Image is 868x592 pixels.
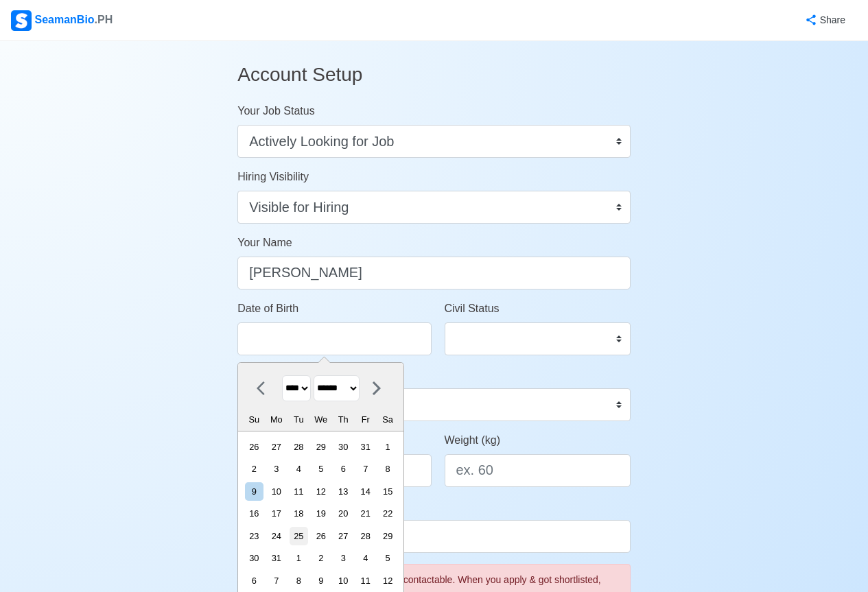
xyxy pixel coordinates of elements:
[445,434,501,446] span: Weight (kg)
[356,571,375,590] div: Choose Friday, September 11th, 1981
[312,438,330,456] div: Choose Wednesday, July 29th, 1981
[245,504,263,523] div: Choose Sunday, August 16th, 1981
[290,504,308,523] div: Choose Tuesday, August 18th, 1981
[237,300,298,317] label: Date of Birth
[312,482,330,501] div: Choose Wednesday, August 12th, 1981
[334,438,353,456] div: Choose Thursday, July 30th, 1981
[379,504,397,523] div: Choose Saturday, August 22nd, 1981
[445,300,500,317] label: Civil Status
[334,571,353,590] div: Choose Thursday, September 10th, 1981
[379,482,397,501] div: Choose Saturday, August 15th, 1981
[379,460,397,478] div: Choose Saturday, August 8th, 1981
[290,527,308,545] div: Choose Tuesday, August 25th, 1981
[245,410,263,429] div: Su
[245,460,263,478] div: Choose Sunday, August 2nd, 1981
[445,454,631,487] input: ex. 60
[243,436,399,591] div: month 1981-08
[379,571,397,590] div: Choose Saturday, September 12th, 1981
[312,504,330,523] div: Choose Wednesday, August 19th, 1981
[312,460,330,478] div: Choose Wednesday, August 5th, 1981
[237,52,631,97] h3: Account Setup
[356,410,375,429] div: Fr
[312,527,330,545] div: Choose Wednesday, August 26th, 1981
[267,460,285,478] div: Choose Monday, August 3rd, 1981
[356,482,375,501] div: Choose Friday, August 14th, 1981
[290,410,308,429] div: Tu
[267,571,285,590] div: Choose Monday, September 7th, 1981
[267,410,285,429] div: Mo
[245,527,263,545] div: Choose Sunday, August 23rd, 1981
[245,549,263,567] div: Choose Sunday, August 30th, 1981
[237,520,631,553] input: ex. +63 912 345 6789
[379,549,397,567] div: Choose Saturday, September 5th, 1981
[237,103,314,119] label: Your Job Status
[290,460,308,478] div: Choose Tuesday, August 4th, 1981
[334,504,353,523] div: Choose Thursday, August 20th, 1981
[356,549,375,567] div: Choose Friday, September 4th, 1981
[334,527,353,545] div: Choose Thursday, August 27th, 1981
[267,438,285,456] div: Choose Monday, July 27th, 1981
[237,171,309,182] span: Hiring Visibility
[290,549,308,567] div: Choose Tuesday, September 1st, 1981
[267,549,285,567] div: Choose Monday, August 31st, 1981
[379,527,397,545] div: Choose Saturday, August 29th, 1981
[267,504,285,523] div: Choose Monday, August 17th, 1981
[245,482,263,501] div: Choose Sunday, August 9th, 1981
[11,10,32,31] img: Logo
[237,237,292,248] span: Your Name
[290,571,308,590] div: Choose Tuesday, September 8th, 1981
[245,438,263,456] div: Choose Sunday, July 26th, 1981
[334,549,353,567] div: Choose Thursday, September 3rd, 1981
[312,549,330,567] div: Choose Wednesday, September 2nd, 1981
[356,527,375,545] div: Choose Friday, August 28th, 1981
[356,460,375,478] div: Choose Friday, August 7th, 1981
[312,571,330,590] div: Choose Wednesday, September 9th, 1981
[334,460,353,478] div: Choose Thursday, August 6th, 1981
[334,410,353,429] div: Th
[379,438,397,456] div: Choose Saturday, August 1st, 1981
[379,410,397,429] div: Sa
[267,482,285,501] div: Choose Monday, August 10th, 1981
[791,7,857,34] button: Share
[245,571,263,590] div: Choose Sunday, September 6th, 1981
[237,257,631,289] input: Type your name
[334,482,353,501] div: Choose Thursday, August 13th, 1981
[290,438,308,456] div: Choose Tuesday, July 28th, 1981
[95,14,113,25] span: .PH
[11,10,113,31] div: SeamanBio
[356,438,375,456] div: Choose Friday, July 31st, 1981
[267,527,285,545] div: Choose Monday, August 24th, 1981
[356,504,375,523] div: Choose Friday, August 21st, 1981
[312,410,330,429] div: We
[290,482,308,501] div: Choose Tuesday, August 11th, 1981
